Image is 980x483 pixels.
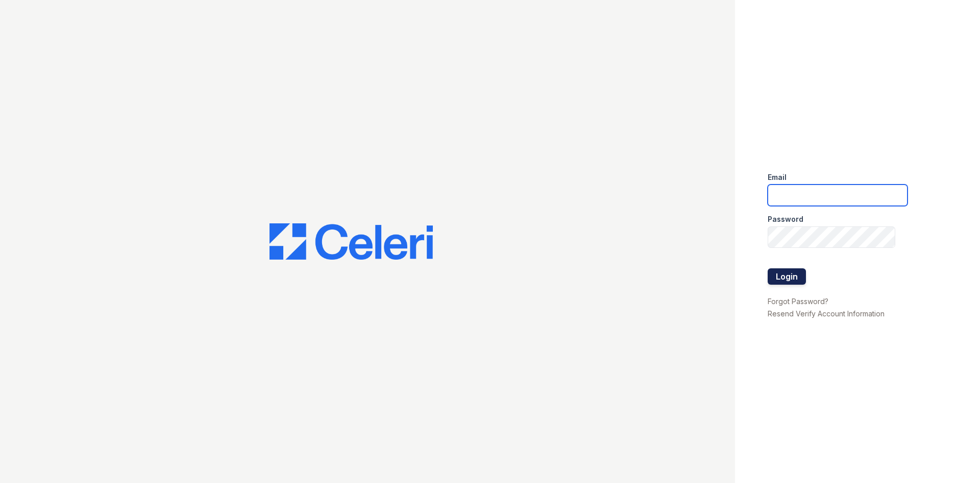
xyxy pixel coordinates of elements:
[768,172,787,182] label: Email
[768,214,803,224] label: Password
[269,223,433,260] img: CE_Logo_Blue-a8612792a0a2168367f1c8372b55b34899dd931a85d93a1a3d3e32e68fde9ad4.png
[768,309,885,318] a: Resend Verify Account Information
[768,268,806,285] button: Login
[768,297,828,306] a: Forgot Password?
